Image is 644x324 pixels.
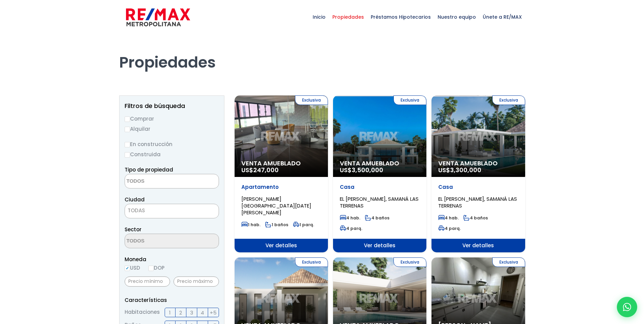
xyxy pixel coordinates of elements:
[309,7,329,27] span: Inicio
[265,222,288,228] span: 1 baños
[125,276,170,287] input: Precio mínimo
[295,95,328,105] span: Exclusiva
[169,308,171,317] span: 1
[125,166,173,173] span: Tipo de propiedad
[438,184,518,191] p: Casa
[241,184,321,191] p: Apartamento
[128,207,145,214] span: TODAS
[179,308,182,317] span: 2
[125,226,142,233] span: Sector
[210,308,217,317] span: +5
[241,195,311,216] span: [PERSON_NAME][GEOGRAPHIC_DATA][DATE][PERSON_NAME]
[352,166,383,174] span: 3,500,000
[295,257,328,267] span: Exclusiva
[393,257,426,267] span: Exclusiva
[463,215,488,221] span: 4 baños
[125,255,219,264] span: Moneda
[125,150,219,159] label: Construida
[190,308,193,317] span: 3
[125,127,130,132] input: Alquilar
[125,103,219,109] h2: Filtros de búsqueda
[340,195,419,209] span: EL [PERSON_NAME], SAMANÁ LAS TERRENAS
[125,152,130,158] input: Construida
[367,7,434,27] span: Préstamos Hipotecarios
[253,166,279,174] span: 247,000
[365,215,389,221] span: 4 baños
[340,184,420,191] p: Casa
[438,166,481,174] span: US$
[235,239,328,252] span: Ver detalles
[235,95,328,252] a: Exclusiva Venta Amueblado US$247,000 Apartamento [PERSON_NAME][GEOGRAPHIC_DATA][DATE][PERSON_NAME...
[450,166,481,174] span: 3,300,000
[125,196,145,203] span: Ciudad
[438,195,517,209] span: EL [PERSON_NAME], SAMANÁ LAS TERRENAS
[340,226,362,231] span: 4 parq.
[492,95,525,105] span: Exclusiva
[173,276,219,287] input: Precio máximo
[333,239,426,252] span: Ver detalles
[492,257,525,267] span: Exclusiva
[241,160,321,167] span: Venta Amueblado
[125,264,140,272] label: USD
[329,7,367,27] span: Propiedades
[293,222,314,228] span: 1 parq.
[125,234,191,249] textarea: Search
[125,206,219,215] span: TODAS
[241,166,279,174] span: US$
[333,95,426,252] a: Exclusiva Venta Amueblado US$3,500,000 Casa EL [PERSON_NAME], SAMANÁ LAS TERRENAS 4 hab. 4 baños ...
[340,160,420,167] span: Venta Amueblado
[438,226,461,231] span: 4 parq.
[340,166,383,174] span: US$
[125,140,219,148] label: En construcción
[125,266,130,271] input: USD
[125,296,219,304] p: Características
[125,125,219,133] label: Alquilar
[126,7,190,28] img: remax-metropolitana-logo
[125,204,219,218] span: TODAS
[434,7,479,27] span: Nuestro equipo
[393,95,426,105] span: Exclusiva
[340,215,360,221] span: 4 hab.
[431,95,525,252] a: Exclusiva Venta Amueblado US$3,300,000 Casa EL [PERSON_NAME], SAMANÁ LAS TERRENAS 4 hab. 4 baños ...
[438,215,459,221] span: 4 hab.
[125,308,160,317] span: Habitaciones
[125,142,130,147] input: En construcción
[438,160,518,167] span: Venta Amueblado
[201,308,204,317] span: 4
[431,239,525,252] span: Ver detalles
[148,266,154,271] input: DOP
[119,34,525,72] h1: Propiedades
[148,264,165,272] label: DOP
[125,174,191,189] textarea: Search
[125,116,130,122] input: Comprar
[241,222,260,228] span: 1 hab.
[479,7,525,27] span: Únete a RE/MAX
[125,114,219,123] label: Comprar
